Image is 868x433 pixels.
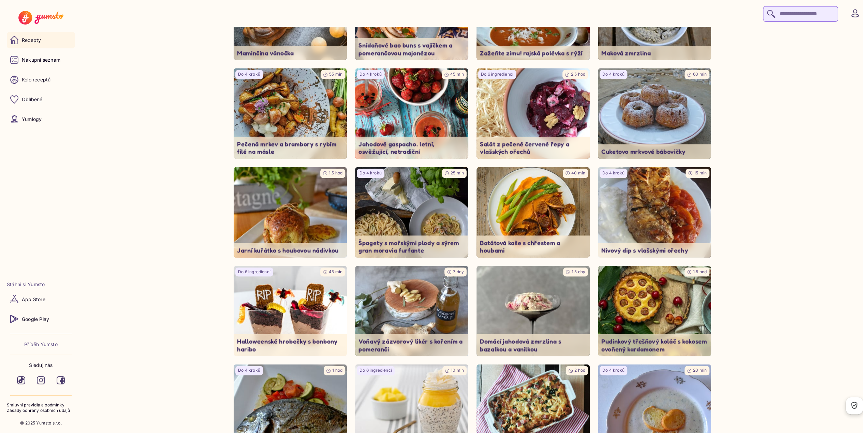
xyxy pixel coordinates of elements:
li: Stáhni si Yumsto [7,281,75,288]
p: Nivový dip s vlašskými ořechy [601,246,708,254]
p: Recepty [22,37,41,44]
span: 1 hod [332,368,342,373]
span: 2.5 hod [571,72,585,77]
img: undefined [476,266,590,356]
img: Yumsto logo [18,11,63,25]
span: 10 min [451,368,464,373]
p: Maminčina vánočka [237,49,343,57]
p: Do 4 kroků [359,72,382,77]
a: Yumlogy [7,111,75,127]
p: Halloweenské hrobečky s bonbony haribo [237,337,343,353]
a: undefinedDo 4 kroků45 minJahodové gaspacho. letní, osvěžující, netradiční [355,68,468,159]
a: Kolo receptů [7,72,75,88]
p: Salát z pečené červené řepy a vlašských ořechů [480,140,586,155]
span: 40 min [571,170,585,175]
a: undefinedDo 4 kroků15 minNivový dip s vlašskými ořechy [598,167,711,258]
a: undefinedDo 4 kroků25 minŠpagety s mořskými plody a sýrem gran moravia furfante [355,167,468,258]
img: undefined [234,68,347,159]
a: undefined7 dnyVoňavý zázvorový likér s kořením a pomeranči [355,266,468,356]
p: Do 6 ingrediencí [481,72,513,77]
span: 55 min [329,72,342,77]
a: undefinedDo 4 kroků55 minPečená mrkev a brambory s rybím filé na másle [234,68,347,159]
a: undefinedDo 6 ingrediencí45 minHalloweenské hrobečky s bonbony haribo [234,266,347,356]
span: 7 dny [453,269,464,274]
p: Jarní kuřátko s houbovou nádivkou [237,246,343,254]
p: Sleduj nás [29,362,53,369]
p: Nákupní seznam [22,57,60,63]
p: Do 4 kroků [602,72,624,77]
p: Do 4 kroků [359,170,382,176]
p: Domácí jahodová zmrzlina s bazalkou a vanilkou [480,337,586,353]
a: Smluvní pravidla a podmínky [7,402,75,408]
p: Voňavý zázvorový likér s kořením a pomeranči [358,337,465,353]
a: undefined40 minBatátová kaše s chřestem a houbami [476,167,590,258]
p: Yumlogy [22,116,42,123]
img: undefined [476,68,590,159]
p: Do 6 ingrediencí [359,368,392,373]
a: undefined1.5 hodPudinkový třešňový koláč s kokosem ovoňený kardamonem [598,266,711,356]
a: Recepty [7,32,75,48]
p: Pečená mrkev a brambory s rybím filé na másle [237,140,343,155]
p: Oblíbené [22,96,43,103]
p: Zažeňte zimu! rajská polévka s rýží [480,49,586,57]
span: 20 min [693,368,707,373]
span: 1.5 hod [329,170,342,175]
p: Cuketovo mrkvové bábovičky [601,148,708,155]
a: App Store [7,291,75,307]
p: Jahodové gaspacho. letní, osvěžující, netradiční [358,140,465,155]
img: undefined [476,167,590,258]
span: 15 min [694,170,707,175]
a: undefinedDo 6 ingrediencí2.5 hodSalát z pečené červené řepy a vlašských ořechů [476,68,590,159]
p: Do 6 ingrediencí [238,269,270,275]
p: © 2025 Yumsto s.r.o. [20,420,62,426]
img: undefined [234,266,347,356]
img: undefined [598,167,711,258]
p: Snídaňové bao buns s vajíčkem a pomerančovou majonézou [358,41,465,57]
a: undefined1.5 hodJarní kuřátko s houbovou nádivkou [234,167,347,258]
p: App Store [22,296,45,303]
a: Příběh Yumsto [24,341,58,348]
img: undefined [355,68,468,159]
p: Do 4 kroků [602,170,624,176]
span: 45 min [450,72,464,77]
p: Google Play [22,316,49,323]
p: Kolo receptů [22,76,51,83]
p: Do 4 kroků [602,368,624,373]
span: 25 min [451,170,464,175]
span: 1.5 hod [693,269,707,274]
p: Špagety s mořskými plody a sýrem gran moravia furfante [358,239,465,254]
a: Zásady ochrany osobních údajů [7,408,75,414]
a: undefined1.5 dnyDomácí jahodová zmrzlina s bazalkou a vanilkou [476,266,590,356]
span: 2 hod [574,368,585,373]
p: Pudinkový třešňový koláč s kokosem ovoňený kardamonem [601,337,708,353]
span: 1.5 dny [572,269,585,274]
img: undefined [598,266,711,356]
img: undefined [234,167,347,258]
p: Do 4 kroků [238,368,260,373]
a: Google Play [7,311,75,327]
span: 60 min [693,72,707,77]
p: Batátová kaše s chřestem a houbami [480,239,586,254]
a: undefinedDo 4 kroků60 minCuketovo mrkvové bábovičky [598,68,711,159]
img: undefined [355,266,468,356]
span: 45 min [329,269,342,274]
img: undefined [355,167,468,258]
img: undefined [598,68,711,159]
p: Do 4 kroků [238,72,260,77]
a: Oblíbené [7,91,75,108]
p: Maková zmrzlina [601,49,708,57]
a: Nákupní seznam [7,52,75,68]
